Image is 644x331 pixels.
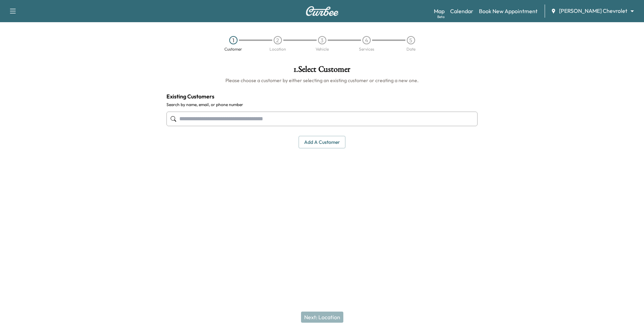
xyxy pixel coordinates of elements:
div: 2 [274,36,282,44]
a: Book New Appointment [479,7,538,15]
a: MapBeta [434,7,445,15]
div: Services [359,47,374,51]
label: Search by name, email, or phone number [166,102,478,107]
div: Date [406,47,415,51]
h4: Existing Customers [166,92,478,101]
button: Add a customer [299,136,345,149]
div: Vehicle [316,47,329,51]
div: 5 [407,36,415,44]
h1: 1 . Select Customer [166,65,478,77]
div: 4 [362,36,371,44]
div: Beta [437,14,445,19]
div: 3 [318,36,326,44]
div: Location [269,47,286,51]
div: 1 [229,36,238,44]
h6: Please choose a customer by either selecting an existing customer or creating a new one. [166,77,478,84]
img: Curbee Logo [306,6,339,16]
span: [PERSON_NAME] Chevrolet [559,7,627,15]
div: Customer [224,47,242,51]
a: Calendar [450,7,473,15]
